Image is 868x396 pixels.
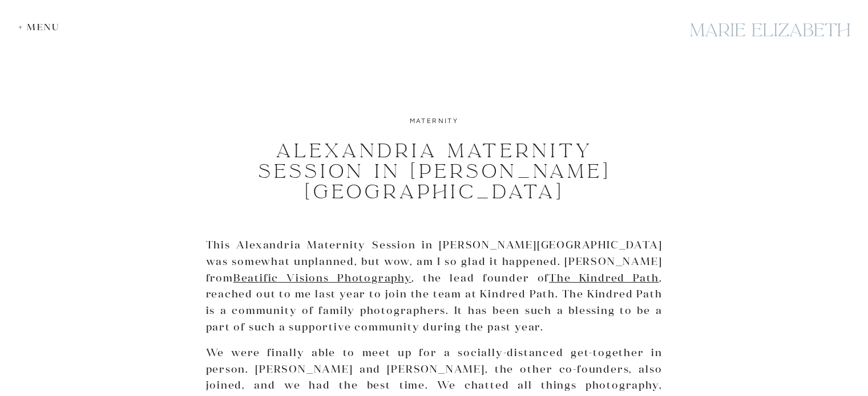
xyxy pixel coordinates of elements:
[18,22,66,32] div: + Menu
[219,141,650,202] h1: Alexandria Maternity Session in [PERSON_NAME][GEOGRAPHIC_DATA]
[410,116,459,125] a: maternity
[549,271,659,284] a: The Kindred Path
[233,271,411,284] a: Beatific Visions Photography
[206,237,663,336] p: This Alexandria Maternity Session in [PERSON_NAME][GEOGRAPHIC_DATA] was somewhat unplanned, but w...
